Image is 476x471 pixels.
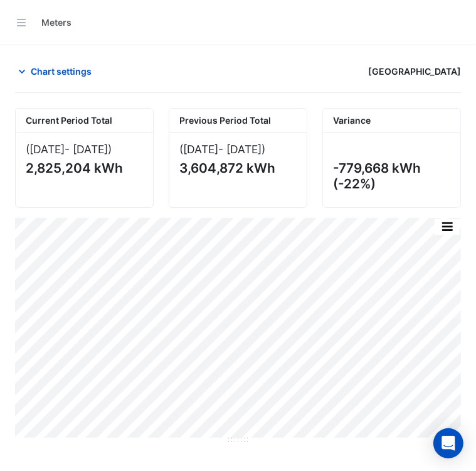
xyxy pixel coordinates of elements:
[26,161,140,176] div: 2,825,204 kWh
[179,143,297,156] div: ([DATE] )
[179,161,294,176] div: 3,604,872 kWh
[169,109,307,133] div: Previous Period Total
[368,65,461,78] span: [GEOGRAPHIC_DATA]
[435,219,460,235] button: More Options
[31,65,92,78] span: Chart settings
[333,161,448,192] div: -779,668 kWh (-22%)
[16,109,153,133] div: Current Period Total
[26,143,143,156] div: ([DATE] )
[433,428,463,458] div: Open Intercom Messenger
[41,16,71,29] div: Meters
[15,60,100,82] button: Chart settings
[323,109,460,133] div: Variance
[218,143,262,156] span: - [DATE]
[65,143,108,156] span: - [DATE]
